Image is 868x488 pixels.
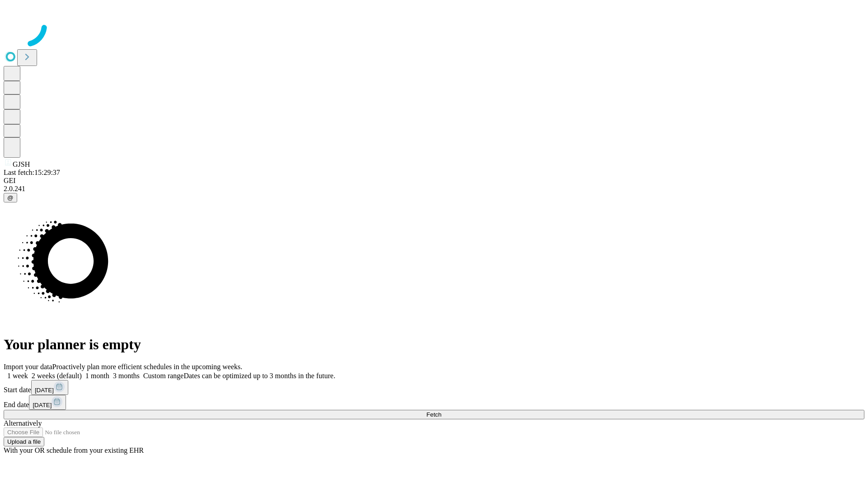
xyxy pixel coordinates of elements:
[31,380,68,395] button: [DATE]
[4,193,17,202] button: @
[85,372,109,380] span: 1 month
[4,185,864,193] div: 2.0.241
[4,410,864,419] button: Fetch
[4,437,44,446] button: Upload a file
[4,395,864,410] div: End date
[426,411,441,418] span: Fetch
[7,372,28,380] span: 1 week
[52,363,242,371] span: Proactively plan more efficient schedules in the upcoming weeks.
[13,160,30,168] span: GJSH
[4,363,52,371] span: Import your data
[4,336,864,353] h1: Your planner is empty
[4,446,144,454] span: With your OR schedule from your existing EHR
[35,387,54,394] span: [DATE]
[4,177,864,185] div: GEI
[143,372,184,380] span: Custom range
[4,169,60,176] span: Last fetch: 15:29:37
[32,372,82,380] span: 2 weeks (default)
[33,402,52,408] span: [DATE]
[113,372,140,380] span: 3 months
[29,395,66,410] button: [DATE]
[184,372,335,380] span: Dates can be optimized up to 3 months in the future.
[4,380,864,395] div: Start date
[4,419,42,427] span: Alternatively
[7,194,14,201] span: @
